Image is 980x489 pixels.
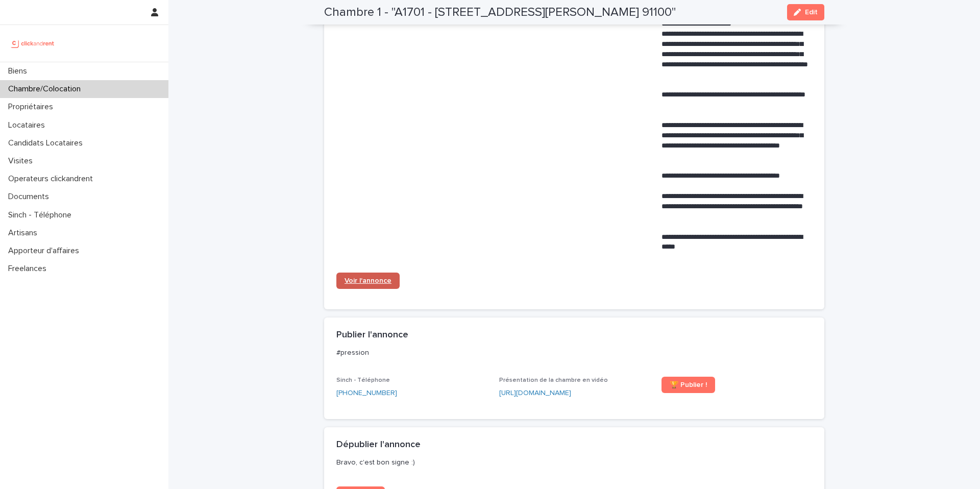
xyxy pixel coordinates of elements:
[336,458,808,467] p: Bravo, c'est bon signe :)
[787,4,824,20] button: Edit
[336,389,397,397] ringoverc2c-84e06f14122c: Call with Ringover
[4,102,61,112] p: Propriétaires
[4,264,55,274] p: Freelances
[336,273,400,289] a: Voir l'annonce
[336,330,408,341] h2: Publier l'annonce
[324,5,676,20] h2: Chambre 1 - "A1701 - [STREET_ADDRESS][PERSON_NAME] 91100"
[336,388,397,399] a: [PHONE_NUMBER]
[336,439,421,451] h2: Dépublier l'annonce
[4,246,87,256] p: Apporteur d'affaires
[4,210,80,220] p: Sinch - Téléphone
[4,174,101,184] p: Operateurs clickandrent
[499,389,571,397] a: [URL][DOMAIN_NAME]
[805,9,818,16] span: Edit
[8,33,58,54] img: UCB0brd3T0yccxBKYDjQ
[4,156,41,166] p: Visites
[4,138,91,148] p: Candidats Locataires
[336,377,390,383] span: Sinch - Téléphone
[345,277,391,284] span: Voir l'annonce
[4,192,57,202] p: Documents
[336,348,808,357] p: #pression
[4,66,35,76] p: Biens
[4,120,53,130] p: Locataires
[661,377,715,393] a: 🏆 Publier !
[336,389,397,397] ringoverc2c-number-84e06f14122c: [PHONE_NUMBER]
[4,228,45,238] p: Artisans
[670,381,707,388] span: 🏆 Publier !
[499,377,608,383] span: Présentation de la chambre en vidéo
[4,84,89,94] p: Chambre/Colocation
